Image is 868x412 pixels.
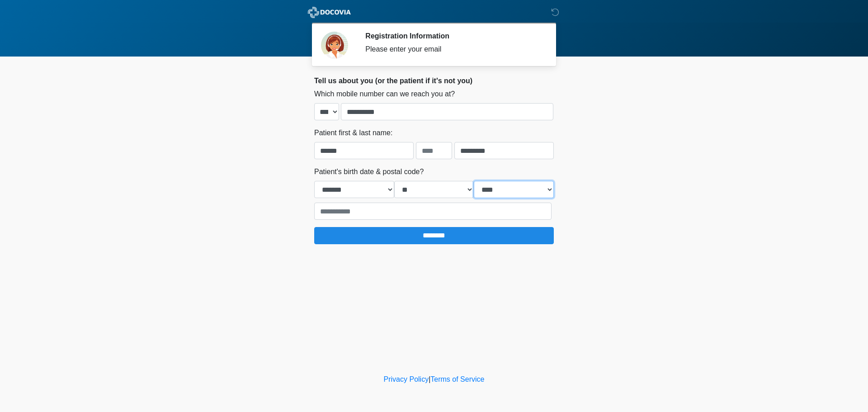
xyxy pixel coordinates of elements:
a: Privacy Policy [384,375,429,383]
div: Please enter your email [365,44,540,55]
h2: Registration Information [365,32,540,40]
label: Which mobile number can we reach you at? [314,89,455,99]
h2: Tell us about you (or the patient if it's not you) [314,76,554,85]
img: Agent Avatar [321,32,348,59]
label: Patient first & last name: [314,128,392,138]
img: ABC Med Spa- GFEase Logo [305,7,354,18]
label: Patient's birth date & postal code? [314,166,424,177]
a: | [429,375,430,383]
a: Terms of Service [430,375,484,383]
